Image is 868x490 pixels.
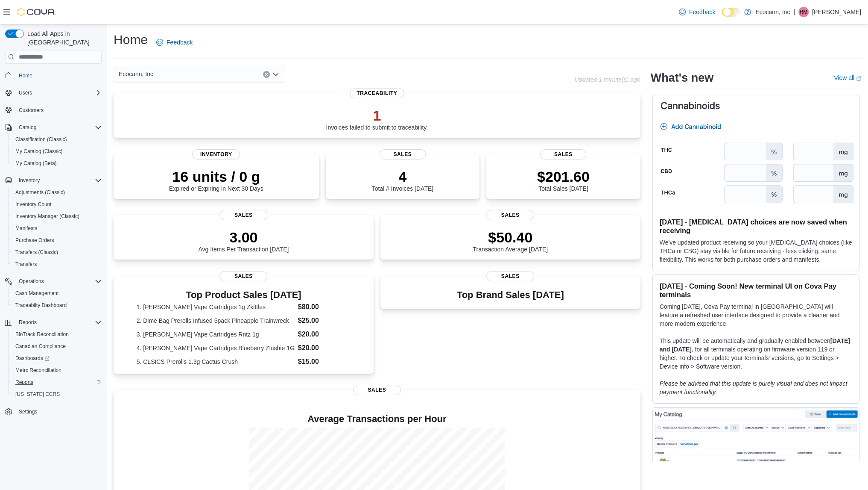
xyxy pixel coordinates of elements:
[12,341,102,351] span: Canadian Compliance
[298,329,351,339] dd: $20.00
[326,107,428,124] p: 1
[2,316,105,328] button: Reports
[12,223,41,233] a: Manifests
[660,218,852,235] h3: [DATE] - [MEDICAL_DATA] choices are now saved when receiving
[19,72,32,79] span: Home
[15,407,41,417] a: Settings
[9,186,105,198] button: Adjustments (Classic)
[15,201,52,208] span: Inventory Count
[12,158,102,168] span: My Catalog (Beta)
[12,329,102,339] span: BioTrack Reconciliation
[19,107,44,114] span: Customers
[353,385,401,395] span: Sales
[9,145,105,157] button: My Catalog (Classic)
[660,337,852,371] p: This update will be automatically and gradually enabled between , for all terminals operating on ...
[812,7,861,17] p: [PERSON_NAME]
[15,175,43,186] button: Inventory
[9,352,105,364] a: Dashboards
[12,377,102,387] span: Reports
[800,7,808,17] span: RM
[120,414,634,424] h4: Average Transactions per Hour
[9,328,105,340] button: BioTrack Reconciliation
[19,278,44,285] span: Operations
[15,355,50,362] span: Dashboards
[12,134,102,145] span: Classification (Classic)
[12,146,102,156] span: My Catalog (Classic)
[298,302,351,312] dd: $80.00
[9,287,105,299] button: Cash Management
[169,168,263,192] div: Expired or Expiring in Next 30 Days
[153,34,196,51] a: Feedback
[9,133,105,145] button: Classification (Classic)
[2,174,105,186] button: Inventory
[12,365,65,375] a: Metrc Reconciliation
[12,353,53,363] a: Dashboards
[12,158,60,168] a: My Catalog (Beta)
[24,30,102,47] span: Load All Apps in [GEOGRAPHIC_DATA]
[298,343,351,353] dd: $20.00
[722,8,740,17] input: Dark Mode
[473,229,548,246] p: $50.40
[15,160,57,167] span: My Catalog (Beta)
[17,8,56,16] img: Cova
[12,300,102,310] span: Traceabilty Dashboard
[12,389,63,399] a: [US_STATE] CCRS
[15,105,47,115] a: Customers
[15,70,102,80] span: Home
[198,229,289,246] p: 3.00
[19,89,32,96] span: Users
[263,71,270,78] button: Clear input
[12,211,83,221] a: Inventory Manager (Classic)
[5,65,102,440] nav: Complex example
[15,391,60,398] span: [US_STATE] CCRS
[651,71,713,85] h2: What's new
[15,122,102,133] span: Catalog
[2,104,105,116] button: Customers
[9,340,105,352] button: Canadian Compliance
[137,344,295,352] dt: 4. [PERSON_NAME] Vape Cartridges Blueberry Zlushie 1G
[486,271,534,281] span: Sales
[19,124,36,131] span: Catalog
[457,290,564,300] h3: Top Brand Sales [DATE]
[169,168,263,185] p: 16 units / 0 g
[380,149,426,159] span: Sales
[12,223,102,233] span: Manifests
[9,157,105,169] button: My Catalog (Beta)
[15,276,102,286] span: Operations
[2,121,105,133] button: Catalog
[537,168,590,192] div: Total Sales [DATE]
[137,290,351,300] h3: Top Product Sales [DATE]
[9,246,105,258] button: Transfers (Classic)
[12,187,68,198] a: Adjustments (Classic)
[2,275,105,287] button: Operations
[12,300,70,310] a: Traceabilty Dashboard
[12,389,102,399] span: Washington CCRS
[12,211,102,221] span: Inventory Manager (Classic)
[15,148,63,155] span: My Catalog (Classic)
[12,247,102,257] span: Transfers (Classic)
[326,107,428,131] div: Invoices failed to submit to traceability.
[675,3,719,21] a: Feedback
[540,149,586,159] span: Sales
[574,76,640,83] p: Updated 1 minute(s) ago
[12,134,70,145] a: Classification (Classic)
[834,74,861,81] a: View allExternal link
[12,235,102,245] span: Purchase Orders
[9,222,105,234] button: Manifests
[9,376,105,388] button: Reports
[12,341,69,351] a: Canadian Compliance
[12,365,102,375] span: Metrc Reconciliation
[15,379,33,386] span: Reports
[660,238,852,264] p: We've updated product receiving so your [MEDICAL_DATA] choices (like THCa or CBG) stay visible fo...
[15,367,61,374] span: Metrc Reconciliation
[15,136,67,143] span: Classification (Classic)
[19,408,37,415] span: Settings
[372,168,433,185] p: 4
[15,88,102,98] span: Users
[473,229,548,253] div: Transaction Average [DATE]
[689,8,715,16] span: Feedback
[12,353,102,363] span: Dashboards
[2,69,105,81] button: Home
[219,271,267,281] span: Sales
